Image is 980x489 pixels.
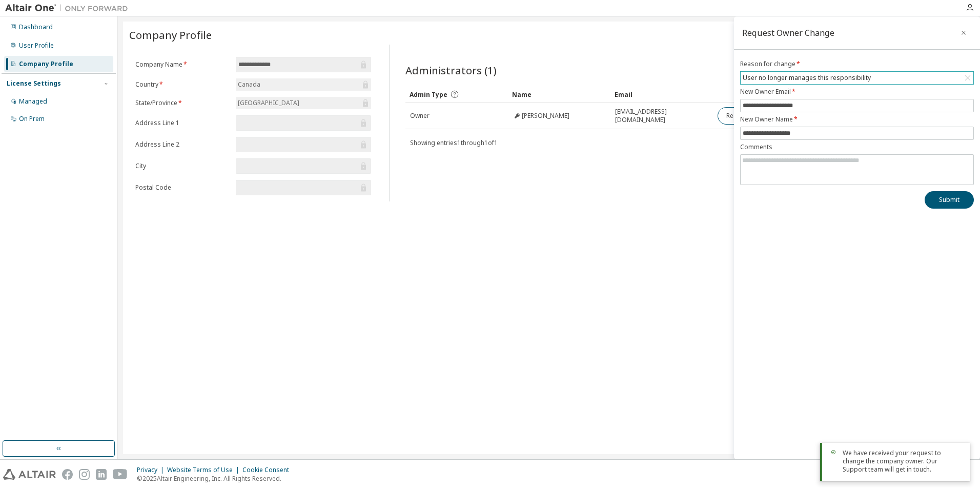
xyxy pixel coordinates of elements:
label: Address Line 1 [135,119,230,127]
button: Submit [925,191,974,209]
span: [PERSON_NAME] [522,112,569,120]
label: New Owner Name [740,115,974,124]
img: altair_logo.svg [3,469,56,480]
div: Name [512,86,606,103]
img: Altair One [5,3,133,13]
label: Comments [740,143,974,151]
label: Country [135,80,230,89]
div: Website Terms of Use [167,466,242,474]
div: User no longer manages this responsibility [741,72,973,84]
div: User Profile [19,42,54,50]
button: Request Owner Change [718,107,804,125]
div: Cookie Consent [242,466,295,474]
div: Request Owner Change [742,29,834,37]
div: Dashboard [19,23,53,31]
div: Canada [236,79,262,90]
label: City [135,162,230,170]
label: Postal Code [135,184,230,192]
div: Privacy [137,466,167,474]
label: State/Province [135,99,230,107]
img: linkedin.svg [96,469,107,480]
span: [EMAIL_ADDRESS][DOMAIN_NAME] [615,108,708,124]
span: Showing entries 1 through 1 of 1 [410,138,498,147]
div: [GEOGRAPHIC_DATA] [236,97,371,109]
label: Address Line 2 [135,140,230,149]
span: Owner [410,112,430,120]
img: instagram.svg [79,469,90,480]
div: User no longer manages this responsibility [741,72,872,84]
div: License Settings [7,79,61,88]
div: On Prem [19,115,45,123]
span: Administrators (1) [405,63,497,77]
label: Company Name [135,60,230,69]
p: © 2025 Altair Engineering, Inc. All Rights Reserved. [137,474,295,483]
label: Reason for change [740,60,974,68]
label: New Owner Email [740,88,974,96]
div: Canada [236,78,371,91]
span: Company Profile [129,28,212,42]
div: We have received your request to change the company owner. Our Support team will get in touch. [843,449,962,474]
img: facebook.svg [62,469,73,480]
div: [GEOGRAPHIC_DATA] [236,97,301,109]
div: Managed [19,97,47,106]
span: Admin Type [410,90,447,99]
img: youtube.svg [113,469,128,480]
div: Company Profile [19,60,73,68]
div: Email [615,86,709,103]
